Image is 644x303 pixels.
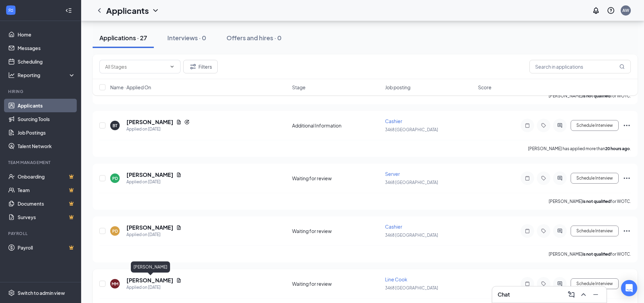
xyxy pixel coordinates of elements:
a: TeamCrown [18,183,75,197]
a: Applicants [18,99,75,112]
div: Additional Information [292,122,381,129]
span: 3468 [GEOGRAPHIC_DATA] [385,285,438,290]
svg: Document [176,172,182,178]
svg: ActiveChat [556,176,564,181]
svg: ActiveChat [556,123,564,128]
a: DocumentsCrown [18,197,75,210]
svg: Note [523,176,531,181]
div: [PERSON_NAME] [131,261,170,273]
b: is not qualified [582,199,611,204]
a: Messages [18,41,75,55]
button: Schedule Interview [571,173,619,184]
a: Sourcing Tools [18,112,75,126]
a: OnboardingCrown [18,170,75,183]
span: 3468 [GEOGRAPHIC_DATA] [385,180,438,185]
div: Waiting for review [292,228,381,234]
button: ComposeMessage [566,289,577,300]
span: 3468 [GEOGRAPHIC_DATA] [385,233,438,238]
span: Job posting [385,84,410,91]
h3: Chat [498,291,510,298]
svg: Tag [540,281,548,286]
svg: ActiveChat [556,228,564,234]
svg: Document [176,278,182,283]
input: Search in applications [529,60,631,73]
svg: Ellipses [623,121,631,130]
svg: Document [176,119,182,125]
div: Payroll [8,231,74,236]
div: Offers and hires · 0 [226,33,282,42]
div: Hiring [8,89,74,94]
svg: ChevronDown [169,64,175,69]
svg: Note [523,281,531,286]
div: BT [113,123,117,129]
svg: MagnifyingGlass [619,64,625,69]
p: [PERSON_NAME] for WOTC. [549,251,631,257]
a: Talent Network [18,139,75,153]
svg: Minimize [592,290,600,299]
h1: Applicants [106,5,149,16]
span: Stage [292,84,306,91]
button: Schedule Interview [571,278,619,289]
h5: [PERSON_NAME] [126,277,173,284]
input: All Stages [105,63,167,70]
div: Applied on [DATE] [126,126,190,133]
span: 3468 [GEOGRAPHIC_DATA] [385,127,438,132]
span: Name · Applied On [110,84,151,91]
p: [PERSON_NAME] for WOTC. [549,199,631,204]
button: Schedule Interview [571,226,619,236]
div: Applications · 27 [99,33,147,42]
svg: Settings [8,289,15,296]
div: Waiting for review [292,175,381,182]
div: Team Management [8,160,74,165]
svg: ChevronDown [151,6,160,15]
button: ChevronUp [578,289,589,300]
svg: ChevronLeft [95,6,103,15]
svg: ActiveChat [556,281,564,286]
svg: Ellipses [623,280,631,288]
div: Applied on [DATE] [126,179,182,185]
b: is not qualified [582,252,611,257]
button: Minimize [590,289,601,300]
svg: Note [523,228,531,234]
span: Cashier [385,224,402,230]
svg: Tag [540,228,548,234]
h5: [PERSON_NAME] [126,171,173,179]
p: [PERSON_NAME] has applied more than . [528,146,631,151]
div: Interviews · 0 [167,33,206,42]
svg: ChevronUp [579,290,588,299]
svg: Notifications [592,6,600,15]
svg: ComposeMessage [567,290,575,299]
div: Applied on [DATE] [126,284,182,291]
svg: Tag [540,176,548,181]
a: Job Postings [18,126,75,139]
b: 20 hours ago [605,146,630,151]
h5: [PERSON_NAME] [126,118,173,126]
div: AW [622,7,629,13]
svg: WorkstreamLogo [7,7,14,14]
svg: Analysis [8,72,15,78]
div: Reporting [18,72,76,78]
button: Filter Filters [183,60,218,73]
svg: Note [523,123,531,128]
div: PD [112,176,118,181]
a: Home [18,28,75,41]
div: Applied on [DATE] [126,231,182,238]
svg: Ellipses [623,174,631,182]
a: SurveysCrown [18,210,75,224]
svg: Reapply [184,119,190,125]
div: Switch to admin view [18,289,65,296]
span: Server [385,171,400,177]
a: Scheduling [18,55,75,68]
div: MM [112,281,118,287]
svg: Tag [540,123,548,128]
a: PayrollCrown [18,241,75,254]
svg: Document [176,225,182,230]
span: Line Cook [385,276,407,282]
span: Score [478,84,492,91]
div: Waiting for review [292,280,381,287]
span: Cashier [385,118,402,124]
svg: QuestionInfo [607,6,615,15]
svg: Filter [189,63,197,71]
div: PD [112,228,118,234]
